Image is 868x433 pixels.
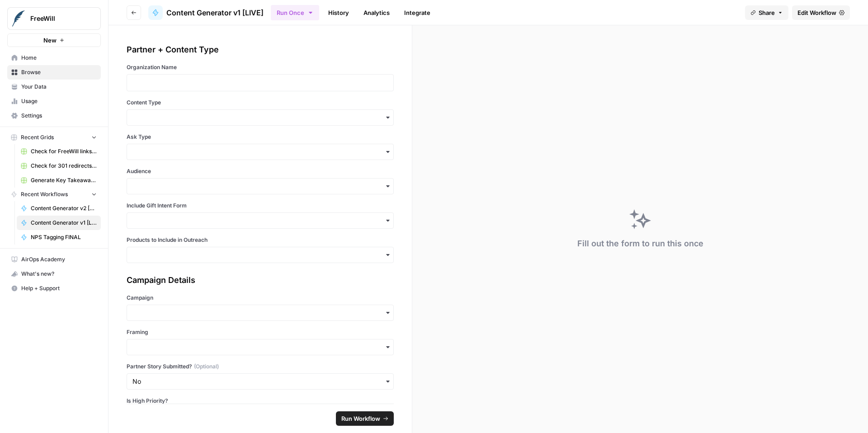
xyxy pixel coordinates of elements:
a: Check for FreeWill links on partner's external website [17,144,101,159]
div: What's new? [8,267,100,281]
span: Help + Support [21,284,97,292]
div: Fill out the form to run this once [577,237,703,250]
a: Your Data [7,80,101,94]
button: Recent Grids [7,131,101,144]
a: Integrate [399,5,436,20]
span: Edit Workflow [797,8,836,17]
a: Usage [7,94,101,108]
a: NPS Tagging FINAL [17,230,101,245]
label: Framing [127,328,394,336]
label: Is High Priority? [127,397,394,405]
span: Recent Workflows [21,190,68,198]
input: No [132,377,388,386]
button: What's new? [7,267,101,281]
span: Recent Grids [21,133,54,141]
a: History [323,5,354,20]
label: Ask Type [127,133,394,141]
button: Run Once [271,5,319,20]
label: Organization Name [127,63,394,71]
label: Campaign [127,294,394,302]
span: Check for 301 redirects on page Grid [31,162,97,170]
button: Help + Support [7,281,101,296]
span: (Optional) [194,362,219,371]
img: FreeWill Logo [10,10,27,27]
a: Generate Key Takeaways from Webinar Transcripts [17,173,101,188]
label: Include Gift Intent Form [127,202,394,210]
span: Check for FreeWill links on partner's external website [31,147,97,155]
a: Content Generator v2 [DRAFT] [17,201,101,216]
button: Run Workflow [336,411,394,426]
label: Audience [127,167,394,175]
span: Content Generator v1 [LIVE] [31,219,97,227]
a: Edit Workflow [792,5,850,20]
a: Browse [7,65,101,80]
span: New [43,36,57,45]
label: Products to Include in Outreach [127,236,394,244]
button: Workspace: FreeWill [7,7,101,30]
button: New [7,33,101,47]
a: Analytics [358,5,395,20]
span: Settings [21,112,97,120]
a: Settings [7,108,101,123]
button: Share [745,5,788,20]
span: Content Generator v2 [DRAFT] [31,204,97,212]
a: Content Generator v1 [LIVE] [17,216,101,230]
div: Campaign Details [127,274,394,287]
span: Share [759,8,775,17]
div: Partner + Content Type [127,43,394,56]
span: Generate Key Takeaways from Webinar Transcripts [31,176,97,184]
a: AirOps Academy [7,252,101,267]
span: AirOps Academy [21,255,97,264]
span: Content Generator v1 [LIVE] [166,7,264,18]
span: Run Workflow [341,414,380,423]
span: NPS Tagging FINAL [31,233,97,241]
label: Content Type [127,99,394,107]
label: Partner Story Submitted? [127,362,394,371]
button: Recent Workflows [7,188,101,201]
a: Home [7,51,101,65]
span: Your Data [21,83,97,91]
span: FreeWill [30,14,85,23]
span: Home [21,54,97,62]
span: Browse [21,68,97,76]
span: Usage [21,97,97,105]
a: Content Generator v1 [LIVE] [148,5,264,20]
a: Check for 301 redirects on page Grid [17,159,101,173]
